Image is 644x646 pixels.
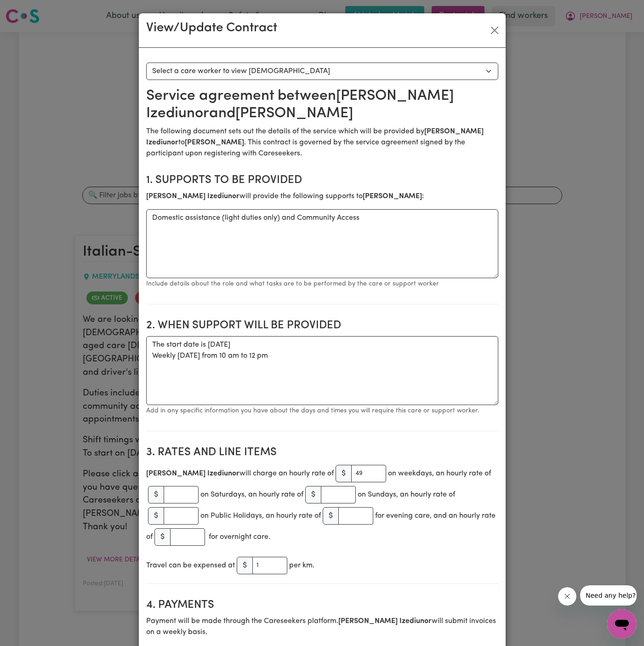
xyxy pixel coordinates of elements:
h2: 3. Rates and Line Items [146,446,498,459]
textarea: Domestic assistance (light duties only) and Community Access [146,209,498,278]
p: The following document sets out the details of the service which will be provided by to . This co... [146,126,498,159]
div: Travel can be expensed at per km. [146,555,498,576]
span: $ [336,465,352,482]
small: Add in any specific information you have about the days and times you will require this care or s... [146,407,479,414]
h2: 4. Payments [146,599,498,612]
p: will provide the following supports to : [146,191,498,202]
iframe: Close message [558,587,576,606]
b: [PERSON_NAME] Izediunor [146,470,239,477]
b: [PERSON_NAME] Izediunor [146,193,239,200]
span: $ [148,486,164,503]
iframe: Message from company [580,585,637,606]
button: Close [487,23,502,38]
h2: Service agreement between [PERSON_NAME] Izediunor and [PERSON_NAME] [146,87,498,123]
b: [PERSON_NAME] [185,139,244,146]
p: Payment will be made through the Careseekers platform. will submit invoices on a weekly basis. [146,616,498,638]
b: [PERSON_NAME] Izediunor [338,617,432,625]
h2: 1. Supports to be provided [146,174,498,187]
h3: View/Update Contract [146,21,277,36]
span: $ [148,507,164,525]
span: $ [154,528,171,546]
span: $ [305,486,321,503]
textarea: The start date is [DATE] Weekly [DATE] from 10 am to 12 pm [146,336,498,405]
iframe: Button to launch messaging window [607,609,637,639]
span: $ [323,507,339,525]
div: will charge an hourly rate of on weekdays, an hourly rate of on Saturdays, an hourly rate of on S... [146,463,498,548]
b: [PERSON_NAME] [363,193,422,200]
h2: 2. When support will be provided [146,319,498,332]
span: $ [237,557,253,574]
small: Include details about the role and what tasks are to be performed by the care or support worker [146,280,439,287]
